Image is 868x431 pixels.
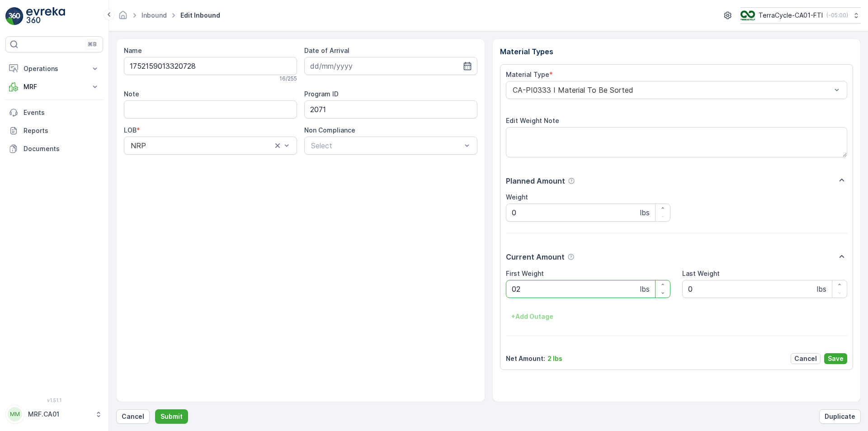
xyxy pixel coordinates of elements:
[26,7,65,25] img: logo_light-DOdMpM7g.png
[304,47,349,54] label: Date of Arrival
[500,46,854,57] p: Material Types
[24,126,99,135] p: Reports
[791,353,821,364] button: Cancel
[8,407,22,422] div: MM
[506,251,565,262] p: Current Amount
[279,75,297,82] p: 16 / 255
[640,284,650,294] p: lbs
[506,270,544,277] label: First Weight
[28,410,90,419] p: MRF.CA01
[506,193,528,201] label: Weight
[825,412,855,421] p: Duplicate
[5,398,103,403] span: v 1.51.1
[124,126,137,134] label: LOB
[24,144,99,153] p: Documents
[5,122,103,140] a: Reports
[24,64,85,73] p: Operations
[24,108,99,117] p: Events
[741,10,755,20] img: TC_BVHiTW6.png
[506,354,545,363] p: Net Amount :
[506,117,559,124] label: Edit Weight Note
[568,177,575,185] div: Help Tooltip Icon
[304,90,339,98] label: Program ID
[304,57,477,75] input: dd/mm/yyyy
[5,405,103,424] button: MMMRF.CA01
[160,412,183,421] p: Submit
[116,409,150,424] button: Cancel
[88,41,97,48] p: ⌘B
[506,309,559,324] button: +Add Outage
[5,140,103,158] a: Documents
[5,7,24,25] img: logo
[118,14,128,21] a: Homepage
[124,90,139,98] label: Note
[304,126,355,134] label: Non Compliance
[24,82,85,91] p: MRF
[567,253,575,260] div: Help Tooltip Icon
[179,11,222,20] span: Edit Inbound
[506,71,549,78] label: Material Type
[5,104,103,122] a: Events
[5,60,103,78] button: Operations
[828,354,844,363] p: Save
[122,412,144,421] p: Cancel
[682,270,720,277] label: Last Weight
[124,47,142,54] label: Name
[511,312,553,321] p: + Add Outage
[759,11,823,20] p: TerraCycle-CA01-FTI
[819,409,861,424] button: Duplicate
[640,207,650,218] p: lbs
[794,354,817,363] p: Cancel
[826,12,848,19] p: ( -05:00 )
[824,353,847,364] button: Save
[506,175,565,186] p: Planned Amount
[741,7,861,24] button: TerraCycle-CA01-FTI(-05:00)
[547,354,562,363] p: 2 lbs
[155,409,188,424] button: Submit
[5,78,103,96] button: MRF
[311,140,462,151] p: Select
[142,11,167,19] a: Inbound
[817,284,826,294] p: lbs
